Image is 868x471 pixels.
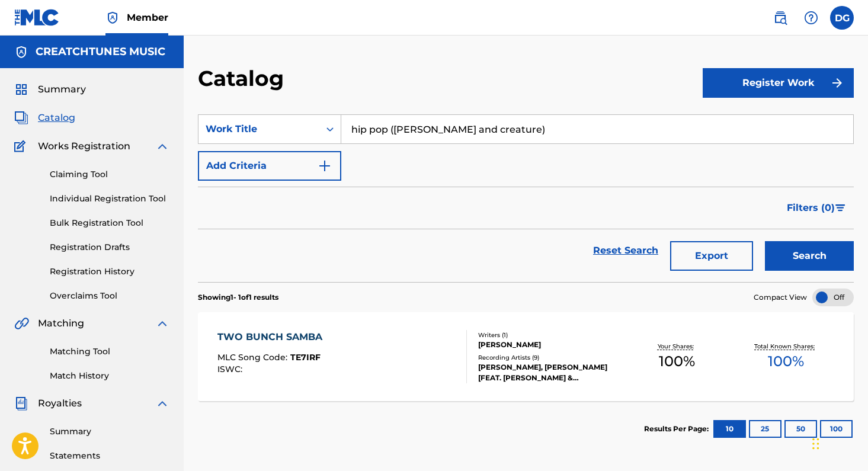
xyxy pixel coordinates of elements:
a: Registration Drafts [50,241,169,254]
a: Match History [50,370,169,382]
img: Summary [14,82,28,97]
div: Help [799,6,823,30]
span: Catalog [38,111,75,125]
span: Royalties [38,396,82,411]
span: TE7IRF [290,352,321,363]
span: Filters ( 0 ) [787,201,835,215]
button: 25 [749,420,781,438]
div: Work Title [206,122,312,136]
img: expand [155,139,169,153]
img: expand [155,396,169,411]
button: Export [670,241,753,271]
div: Writers ( 1 ) [478,331,623,339]
div: Drag [812,426,819,462]
button: Search [765,241,854,271]
h2: Catalog [198,65,290,92]
iframe: Chat Widget [809,414,868,471]
span: ISWC : [217,364,245,374]
button: Filters (0) [780,193,854,223]
img: Royalties [14,396,28,411]
button: Register Work [703,68,854,98]
p: Your Shares: [658,342,697,351]
img: help [804,11,818,25]
p: Showing 1 - 1 of 1 results [198,292,278,303]
div: TWO BUNCH SAMBA [217,330,328,344]
span: Member [127,11,168,24]
a: Claiming Tool [50,168,169,181]
a: SummarySummary [14,82,86,97]
img: Matching [14,316,29,331]
span: 100 % [659,351,695,372]
a: Matching Tool [50,345,169,358]
span: Matching [38,316,84,331]
a: CatalogCatalog [14,111,75,125]
a: Public Search [768,6,792,30]
iframe: Resource Center [835,296,868,397]
img: Works Registration [14,139,30,153]
p: Results Per Page: [644,424,712,434]
img: filter [835,204,845,212]
div: Recording Artists ( 9 ) [478,353,623,362]
a: Summary [50,425,169,438]
img: 9d2ae6d4665cec9f34b9.svg [318,159,332,173]
span: Summary [38,82,86,97]
a: Statements [50,450,169,462]
a: Individual Registration Tool [50,193,169,205]
a: Registration History [50,265,169,278]
span: Compact View [754,292,807,303]
span: MLC Song Code : [217,352,290,363]
button: Add Criteria [198,151,341,181]
button: 10 [713,420,746,438]
a: TWO BUNCH SAMBAMLC Song Code:TE7IRFISWC:Writers (1)[PERSON_NAME]Recording Artists (9)[PERSON_NAME... [198,312,854,401]
img: f7272a7cc735f4ea7f67.svg [830,76,844,90]
img: MLC Logo [14,9,60,26]
img: Accounts [14,45,28,59]
div: [PERSON_NAME], [PERSON_NAME] [FEAT. [PERSON_NAME] & [PERSON_NAME]], [PERSON_NAME],[PERSON_NAME],[... [478,362,623,383]
span: Works Registration [38,139,130,153]
img: Top Rightsholder [105,11,120,25]
img: search [773,11,787,25]
button: 50 [784,420,817,438]
a: Bulk Registration Tool [50,217,169,229]
img: expand [155,316,169,331]
a: Overclaims Tool [50,290,169,302]
div: [PERSON_NAME] [478,339,623,350]
h5: CREATCHTUNES MUSIC [36,45,165,59]
p: Total Known Shares: [754,342,818,351]
a: Reset Search [587,238,664,264]
div: User Menu [830,6,854,30]
form: Search Form [198,114,854,282]
span: 100 % [768,351,804,372]
img: Catalog [14,111,28,125]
